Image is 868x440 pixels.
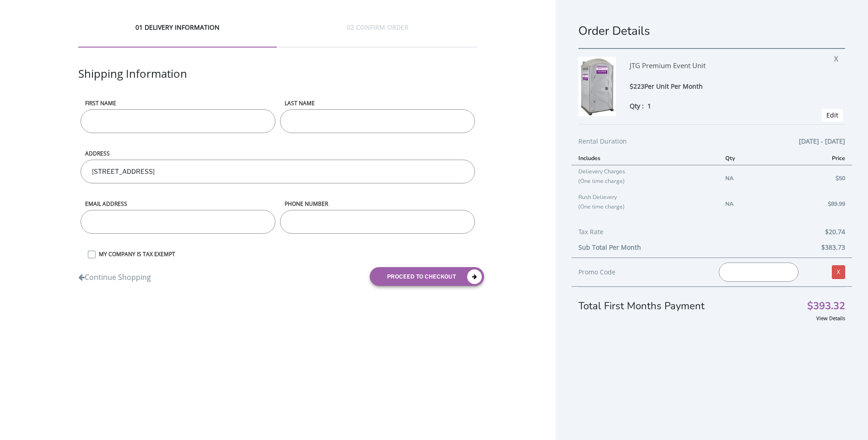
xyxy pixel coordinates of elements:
[578,202,712,211] p: (One time charge)
[630,57,808,81] div: JTG Premium Event Unit
[571,191,718,217] td: Rush Delievery
[832,265,845,279] a: X
[81,99,275,107] label: First name
[821,243,845,252] b: $383.73
[578,23,845,39] h1: Order Details
[578,287,845,313] div: Total First Months Payment
[834,51,843,63] span: X
[280,99,475,107] label: LAST NAME
[825,226,845,237] span: $20.74
[718,165,776,191] td: NA
[370,267,484,286] button: proceed to checkout
[644,82,703,91] span: Per Unit Per Month
[718,191,776,217] td: NA
[78,268,151,283] a: Continue Shopping
[776,165,852,191] td: $50
[647,102,651,110] span: 1
[578,136,845,151] div: Rental Duration
[578,226,845,242] div: Tax Rate
[718,151,776,165] th: Qty
[78,23,277,48] div: 01 DELIVERY INFORMATION
[630,81,808,92] div: $223
[571,165,718,191] td: Delievery Charges
[578,243,641,252] b: Sub Total Per Month
[776,151,852,165] th: Price
[81,200,275,208] label: Email address
[280,200,475,208] label: phone number
[571,151,718,165] th: Includes
[807,301,845,311] span: $393.32
[816,315,845,322] a: View Details
[78,66,478,99] div: Shipping Information
[776,191,852,217] td: $89.99
[826,111,838,119] a: Edit
[578,176,712,186] p: (One time charge)
[279,23,477,48] div: 02 CONFIRM ORDER
[630,101,808,111] div: Qty :
[578,267,705,278] div: Promo Code
[799,136,845,147] span: [DATE] - [DATE]
[94,250,478,258] label: MY COMPANY IS TAX EXEMPT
